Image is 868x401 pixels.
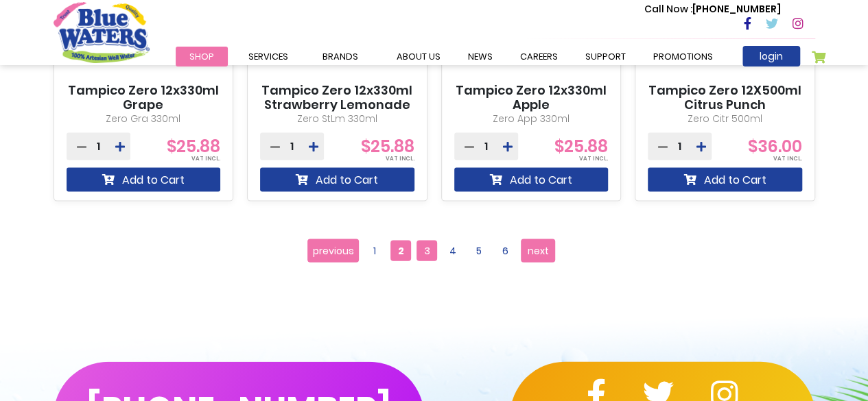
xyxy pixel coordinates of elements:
a: 1 [364,241,385,261]
a: News [454,47,506,66]
span: $25.88 [167,135,220,158]
a: careers [506,47,572,66]
a: 6 [495,241,515,261]
a: about us [383,47,454,66]
a: 3 [417,241,437,261]
span: Services [248,50,288,63]
button: Add to Cart [67,168,221,192]
a: Promotions [640,47,727,66]
p: Zero Gra 330ml [67,112,221,126]
span: Brands [322,50,358,63]
a: Tampico Zero 12x330ml Grape [67,83,221,112]
a: Tampico Zero 12x330ml Apple [454,83,609,112]
span: 2 [390,241,411,261]
span: Call Now : [644,2,692,16]
button: Add to Cart [260,168,414,192]
a: 4 [443,241,463,261]
button: Add to Cart [454,168,609,192]
a: store logo [54,2,150,62]
span: $25.88 [554,135,608,158]
a: login [742,46,800,66]
p: Zero App 330ml [454,112,609,126]
a: Tampico Zero 12X500ml Citrus Punch [648,83,802,112]
p: Zero Citr 500ml [648,112,802,126]
a: support [572,47,640,66]
span: next [528,241,549,261]
a: 5 [469,241,489,261]
span: $25.88 [361,135,414,158]
a: Tampico Zero 12x330ml Strawberry Lemonade [260,83,414,112]
a: next [521,239,555,263]
a: previous [307,239,359,263]
span: $36.00 [748,135,802,158]
span: Shop [189,50,214,63]
p: Zero StLm 330ml [260,112,414,126]
p: [PHONE_NUMBER] [644,2,781,16]
span: previous [313,241,354,261]
button: Add to Cart [648,168,802,192]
